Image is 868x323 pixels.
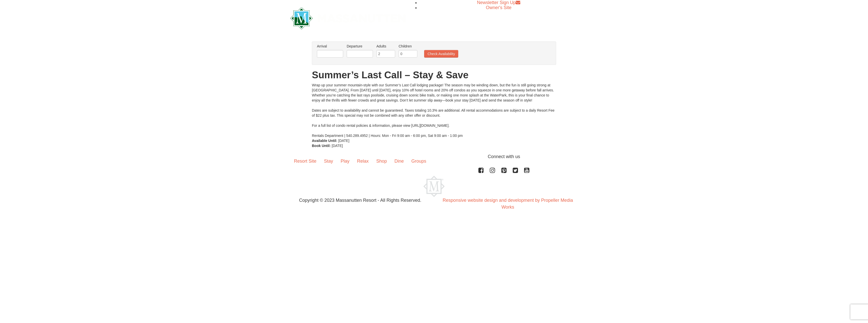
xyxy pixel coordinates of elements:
label: Children [399,44,417,49]
p: Copyright © 2023 Massanutten Resort - All Rights Reserved. [286,197,434,204]
strong: Available Until: [312,139,337,143]
a: Responsive website design and development by Propeller Media Works [443,198,573,210]
a: Massanutten Resort [290,12,406,23]
a: Resort Site [290,153,320,169]
label: Departure [347,44,373,49]
div: Wrap up your summer mountain-style with our Summer’s Last Call lodging package! The season may be... [312,83,556,138]
span: [DATE] [332,144,343,148]
a: Relax [353,153,372,169]
strong: Book Until: [312,144,331,148]
button: Check Availability [424,50,458,58]
a: Groups [408,153,430,169]
p: Connect with us [290,153,578,160]
span: [DATE] [338,139,349,143]
a: Play [337,153,353,169]
img: Massanutten Resort Logo [423,176,445,197]
label: Adults [376,44,395,49]
img: Massanutten Resort Logo [290,7,406,29]
a: Shop [372,153,391,169]
h1: Summer’s Last Call – Stay & Save [312,70,556,80]
a: Stay [320,153,337,169]
a: Owner's Site [486,5,511,10]
label: Arrival [317,44,343,49]
a: Dine [391,153,408,169]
